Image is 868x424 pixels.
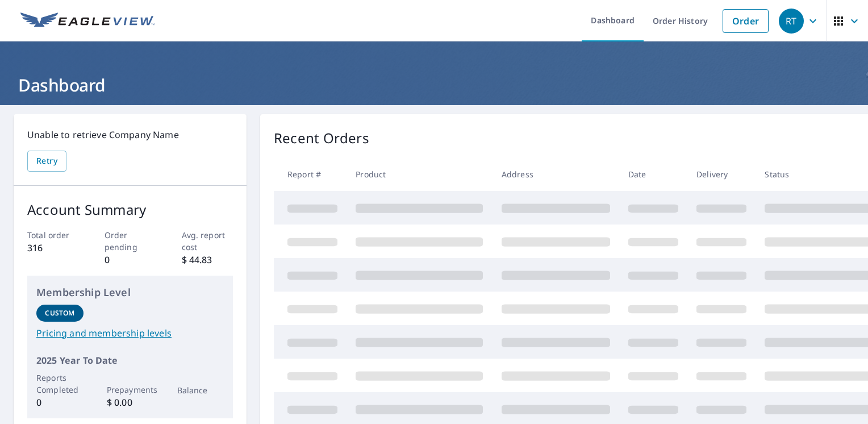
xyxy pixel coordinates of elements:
[687,157,756,191] th: Delivery
[27,151,66,172] button: Retry
[105,229,156,253] p: Order pending
[779,9,804,34] div: RT
[27,229,79,241] p: Total order
[493,157,619,191] th: Address
[274,157,347,191] th: Report #
[45,308,74,318] p: Custom
[274,128,369,148] p: Recent Orders
[105,253,156,267] p: 0
[177,384,224,396] p: Balance
[36,326,224,340] a: Pricing and membership levels
[723,9,769,33] a: Order
[27,128,233,142] p: Unable to retrieve Company Name
[36,396,84,409] p: 0
[107,396,154,409] p: $ 0.00
[619,157,687,191] th: Date
[36,354,224,367] p: 2025 Year To Date
[20,13,155,30] img: EV Logo
[14,73,854,97] h1: Dashboard
[36,372,84,396] p: Reports Completed
[36,154,57,168] span: Retry
[36,285,224,300] p: Membership Level
[182,229,233,253] p: Avg. report cost
[27,241,79,255] p: 316
[107,384,154,396] p: Prepayments
[182,253,233,267] p: $ 44.83
[27,199,233,220] p: Account Summary
[347,157,492,191] th: Product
